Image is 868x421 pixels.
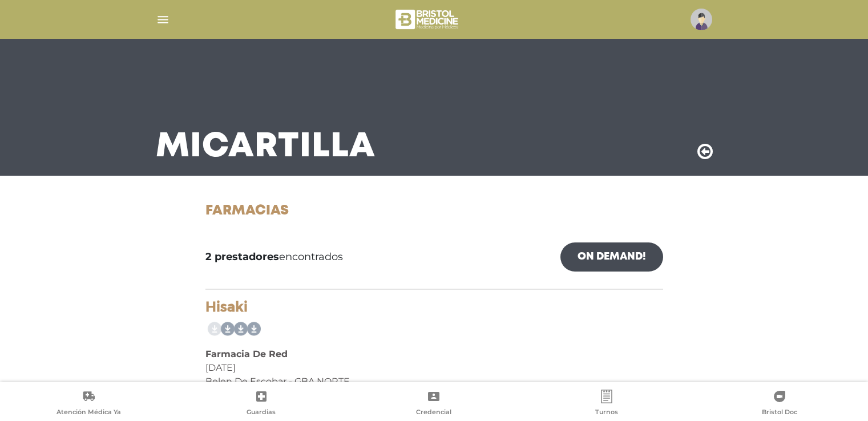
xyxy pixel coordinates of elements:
[348,390,520,419] a: Credencial
[394,6,462,33] img: bristol-medicine-blanco.png
[560,242,663,272] a: On Demand!
[2,390,175,419] a: Atención Médica Ya
[205,299,663,315] h4: Hisaki
[156,13,170,27] img: Cober_menu-lines-white.svg
[205,249,343,265] span: encontrados
[595,408,618,418] span: Turnos
[762,408,797,418] span: Bristol Doc
[156,132,376,162] h3: Mi Cartilla
[56,408,121,418] span: Atención Médica Ya
[416,408,451,418] span: Credencial
[691,9,712,30] img: profile-placeholder.svg
[205,361,663,375] div: [DATE]
[205,250,279,263] b: 2 prestadores
[205,203,663,220] h1: Farmacias
[520,390,693,419] a: Turnos
[205,375,663,388] div: Belen De Escobar - GBA NORTE
[693,390,866,419] a: Bristol Doc
[175,390,348,419] a: Guardias
[247,408,276,418] span: Guardias
[205,349,288,359] b: Farmacia De Red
